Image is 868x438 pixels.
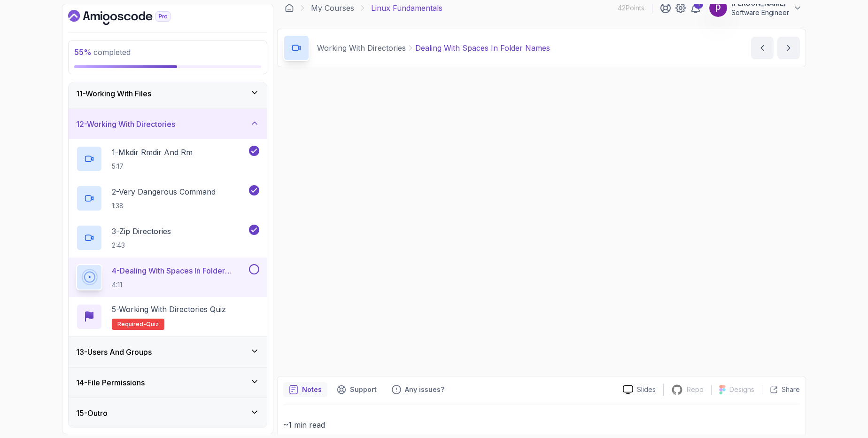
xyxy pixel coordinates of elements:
p: 1 - Mkdir Rmdir And Rm [112,147,193,158]
h3: 11 - Working With Files [76,88,151,99]
p: Working With Directories [317,42,406,54]
p: ~1 min read [283,418,800,431]
p: 2 - Very Dangerous Command [112,186,216,197]
button: 5-Working with Directories QuizRequired-quiz [76,304,259,330]
button: notes button [283,382,327,397]
p: Software Engineer [731,8,789,17]
p: Slides [637,385,656,394]
button: Support button [331,382,382,397]
span: Required- [117,321,146,328]
button: 14-File Permissions [69,368,267,398]
span: completed [74,47,131,57]
p: 4:11 [112,280,247,289]
button: 13-Users And Groups [69,337,267,367]
button: next content [777,37,800,59]
button: Share [762,385,800,394]
button: 12-Working With Directories [69,109,267,139]
p: Designs [729,385,754,394]
p: 1:38 [112,201,216,211]
button: 15-Outro [69,398,267,428]
a: Dashboard [285,3,294,13]
p: Support [350,385,377,394]
button: 3-Zip Directories2:43 [76,225,259,251]
button: 2-Very Dangerous Command1:38 [76,185,259,211]
p: 5 - Working with Directories Quiz [112,304,226,315]
button: 11-Working With Files [69,78,267,109]
p: 5:17 [112,162,193,171]
a: My Courses [311,2,354,14]
h3: 13 - Users And Groups [76,346,152,358]
p: 4 - Dealing With Spaces In Folder Names [112,265,247,276]
p: Dealing With Spaces In Folder Names [415,42,550,54]
p: Linux Fundamentals [371,2,442,14]
a: Dashboard [68,10,192,25]
p: Share [782,385,800,394]
p: Notes [302,385,322,394]
p: Repo [687,385,704,394]
span: 55 % [74,47,92,57]
button: Feedback button [386,382,450,397]
h3: 14 - File Permissions [76,377,145,388]
a: 1 [690,2,701,14]
p: 2:43 [112,241,171,250]
button: 1-Mkdir Rmdir And Rm5:17 [76,146,259,172]
p: 3 - Zip Directories [112,226,171,237]
h3: 12 - Working With Directories [76,118,175,130]
button: 4-Dealing With Spaces In Folder Names4:11 [76,264,259,290]
span: quiz [146,321,159,328]
button: previous content [751,37,774,59]
p: 42 Points [618,3,644,13]
p: Any issues? [405,385,444,394]
h3: 15 - Outro [76,407,108,419]
a: Slides [615,385,663,395]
